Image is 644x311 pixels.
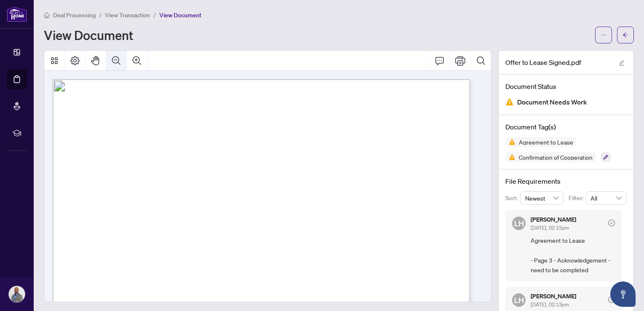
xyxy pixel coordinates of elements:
li: / [153,10,156,20]
span: home [44,12,50,18]
span: arrow-left [623,32,628,38]
img: logo [7,6,27,22]
img: Document Status [505,98,514,106]
span: Document Needs Work [517,97,587,108]
span: Deal Processing [53,11,96,19]
button: Open asap [610,282,636,307]
span: View Transaction [105,11,150,19]
span: Agreement to Lease [515,139,577,145]
span: ellipsis [601,32,606,38]
span: check-circle [608,296,615,303]
span: View Document [159,11,201,19]
h1: View Document [44,28,133,42]
h4: File Requirements [505,176,627,186]
p: Filter: [569,193,585,203]
h5: [PERSON_NAME] [531,293,576,299]
span: LH [514,217,524,229]
span: Confirmation of Cooperation [515,154,596,160]
span: edit [619,60,625,66]
img: Status Icon [505,152,515,162]
span: Newest [525,192,559,204]
span: [DATE], 02:13pm [531,301,569,308]
img: Status Icon [505,137,515,147]
span: Agreement to Lease - Page 3 - Acknowledgement - need to be completed [531,236,615,275]
span: check-circle [608,220,615,226]
li: / [99,10,102,20]
img: Profile Icon [9,286,25,302]
span: Offer to Lease Signed.pdf [505,57,581,67]
h5: [PERSON_NAME] [531,217,576,223]
h4: Document Status [505,81,627,91]
p: Sort: [505,193,520,203]
span: LH [514,294,524,306]
span: All [590,192,622,204]
h4: Document Tag(s) [505,122,627,132]
span: [DATE], 02:15pm [531,225,569,231]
